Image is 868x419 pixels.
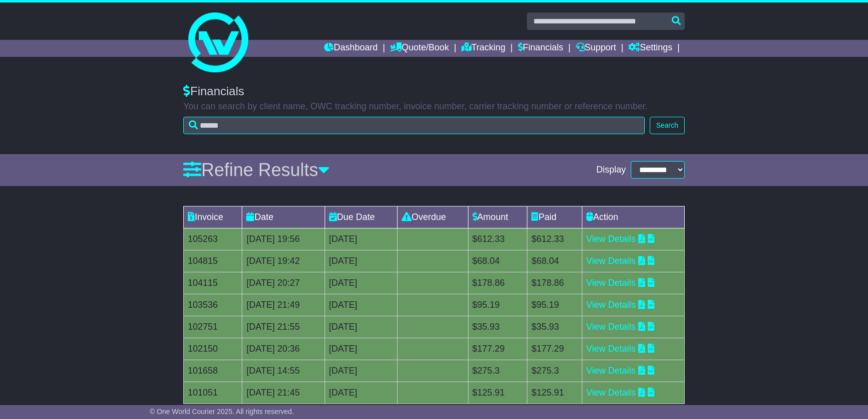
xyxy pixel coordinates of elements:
a: Settings [628,40,672,57]
td: [DATE] 20:36 [242,338,325,360]
td: 103536 [184,294,242,316]
td: $177.29 [527,338,582,360]
td: Overdue [398,206,468,228]
td: 101658 [184,360,242,382]
td: [DATE] 20:27 [242,272,325,294]
td: $95.19 [527,294,582,316]
span: © One World Courier 2025. All rights reserved. [150,408,294,416]
span: Display [596,165,626,176]
td: Invoice [184,206,242,228]
td: $275.3 [527,360,582,382]
td: [DATE] 21:49 [242,294,325,316]
a: View Details [586,344,636,354]
td: Amount [468,206,527,228]
td: $35.93 [468,316,527,338]
a: Tracking [461,40,505,57]
a: View Details [586,278,636,288]
a: View Details [586,256,636,266]
a: Support [576,40,616,57]
td: $125.91 [468,382,527,404]
td: Due Date [325,206,397,228]
a: View Details [586,388,636,398]
a: View Details [586,366,636,376]
td: 101051 [184,382,242,404]
a: Financials [518,40,563,57]
td: [DATE] 14:55 [242,360,325,382]
td: Action [582,206,684,228]
td: $68.04 [468,250,527,272]
td: [DATE] 21:45 [242,382,325,404]
p: You can search by client name, OWC tracking number, invoice number, carrier tracking number or re... [183,101,685,112]
td: 102150 [184,338,242,360]
td: 102751 [184,316,242,338]
td: $68.04 [527,250,582,272]
td: [DATE] 19:56 [242,228,325,250]
div: Financials [183,84,685,99]
td: Paid [527,206,582,228]
td: [DATE] [325,294,397,316]
td: [DATE] [325,360,397,382]
td: 104815 [184,250,242,272]
button: Search [650,117,685,134]
td: [DATE] 21:55 [242,316,325,338]
td: $178.86 [527,272,582,294]
td: [DATE] [325,250,397,272]
td: [DATE] [325,228,397,250]
td: [DATE] [325,272,397,294]
td: $612.33 [527,228,582,250]
td: $612.33 [468,228,527,250]
a: View Details [586,234,636,244]
td: $177.29 [468,338,527,360]
td: $275.3 [468,360,527,382]
td: [DATE] [325,316,397,338]
td: $95.19 [468,294,527,316]
td: [DATE] [325,382,397,404]
td: 105263 [184,228,242,250]
a: Dashboard [324,40,378,57]
a: Refine Results [183,160,330,180]
td: [DATE] [325,338,397,360]
td: 104115 [184,272,242,294]
td: $35.93 [527,316,582,338]
a: Quote/Book [390,40,449,57]
td: $178.86 [468,272,527,294]
a: View Details [586,322,636,332]
td: $125.91 [527,382,582,404]
td: Date [242,206,325,228]
td: [DATE] 19:42 [242,250,325,272]
a: View Details [586,300,636,310]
